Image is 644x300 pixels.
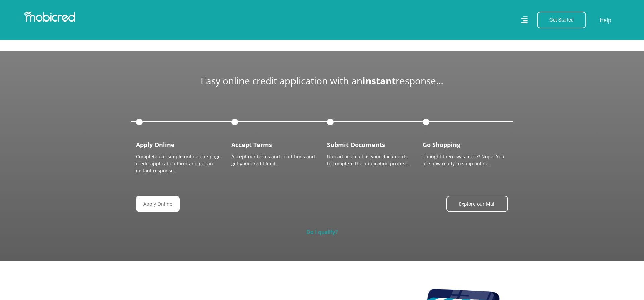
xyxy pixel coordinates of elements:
a: Do I qualify? [306,228,338,236]
button: Get Started [537,12,586,28]
p: Upload or email us your documents to complete the application process. [327,153,413,167]
h3: Easy online credit application with an response… [136,75,508,87]
h4: Submit Documents [327,141,413,149]
h4: Apply Online [136,141,221,149]
a: Help [599,16,612,25]
h4: Go Shopping [423,141,508,149]
h4: Accept Terms [231,141,317,149]
span: instant [362,74,396,87]
p: Accept our terms and conditions and get your credit limit. [231,153,317,167]
p: Complete our simple online one-page credit application form and get an instant response. [136,153,221,174]
p: Thought there was more? Nope. You are now ready to shop online. [423,153,508,167]
a: Explore our Mall [446,196,508,212]
a: Apply Online [136,196,180,212]
img: Mobicred [24,12,75,22]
